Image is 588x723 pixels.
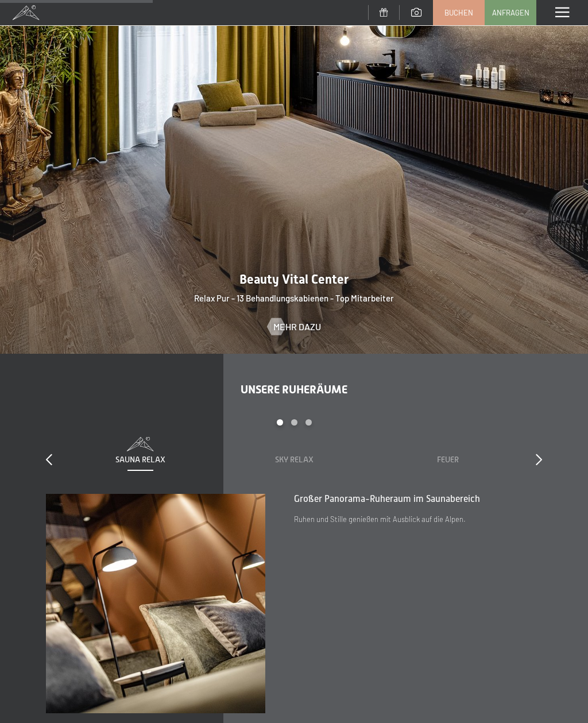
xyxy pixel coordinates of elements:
[434,1,484,25] a: Buchen
[273,320,321,333] span: Mehr dazu
[115,455,165,464] span: Sauna Relax
[268,320,321,333] a: Mehr dazu
[241,382,347,396] span: Unsere Ruheräume
[291,419,297,426] div: Carousel Page 2
[492,7,529,18] span: Anfragen
[437,455,459,464] span: Feuer
[485,1,536,25] a: Anfragen
[277,419,283,426] div: Carousel Page 1 (Current Slide)
[63,419,525,437] div: Carousel Pagination
[46,494,265,713] img: Ruheräume - Chill Lounge - Wellnesshotel - Ahrntal - Schwarzenstein
[305,419,312,426] div: Carousel Page 3
[444,7,473,18] span: Buchen
[275,455,314,464] span: Sky Relax
[294,513,542,525] p: Ruhen und Stille genießen mit Ausblick auf die Alpen.
[294,494,480,504] span: Großer Panorama-Ruheraum im Saunabereich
